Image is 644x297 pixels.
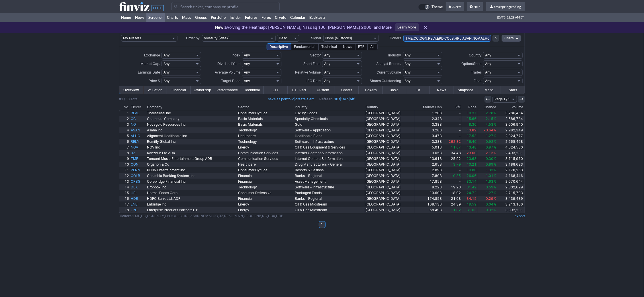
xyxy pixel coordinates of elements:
a: Help [467,2,483,11]
span: cavespringtrading [494,5,521,9]
a: 2.78% [478,110,497,116]
a: - [443,110,462,116]
a: 18.02 [443,190,462,196]
a: ENB [130,202,146,207]
a: [GEOGRAPHIC_DATA] [365,156,415,162]
a: Screener [146,13,165,22]
a: REAL [130,110,146,116]
a: Internet Content & Information [294,150,365,156]
a: Home [119,13,133,22]
a: 19.23 [443,184,462,190]
span: Theme [432,4,443,10]
a: Dropbox Inc [146,184,237,190]
a: Chemours Company [146,116,237,122]
a: NG [130,122,146,127]
span: 0.59% [486,185,496,189]
a: ETF Perf [288,86,311,94]
a: [GEOGRAPHIC_DATA] [365,133,415,139]
a: 2,665,468 [497,139,525,145]
span: 33.14 [467,179,477,184]
a: 10 [119,162,130,167]
span: 31.42 [467,185,477,189]
a: 25.92 [443,156,462,162]
a: 5.01B [415,145,443,150]
span: 2.15% [486,117,496,121]
a: 13.61B [415,156,443,162]
span: -0.64% [484,128,496,132]
a: BZ [130,150,146,156]
span: 1.01% [486,174,496,178]
a: CC [130,116,146,122]
span: 1.27% [486,191,496,195]
a: 1.63% [478,179,497,184]
a: Banks - Regional [294,196,365,202]
a: 17.53 [462,133,478,139]
a: News [430,86,453,94]
div: Descriptive [267,43,291,50]
a: 1.27% [478,190,497,196]
a: off [350,97,355,101]
a: 2,493,281 [497,150,525,156]
a: 0.89% [478,162,497,167]
a: 1.20B [415,110,443,116]
a: 31.63 [462,207,478,213]
a: [GEOGRAPHIC_DATA] [365,150,415,156]
a: Resorts & Casinos [294,167,365,173]
a: CRBG [130,179,146,184]
a: 12 [119,173,130,179]
a: create alert [296,97,314,101]
a: 2,324,777 [497,133,525,139]
a: 2,982,349 [497,127,525,133]
span: 16.40 [467,139,477,144]
a: Healthcare [237,133,294,139]
a: 10.21 [462,162,478,167]
a: 2.15% [478,116,497,122]
a: Asana Inc [146,127,237,133]
a: 23.63 [462,156,478,162]
a: 0.04% [478,202,497,207]
a: [GEOGRAPHIC_DATA] [365,116,415,122]
a: Basic Materials [237,122,294,127]
a: Drug Manufacturers - General [294,162,365,167]
a: Software - Application [294,127,365,133]
a: Tickers [359,86,382,94]
a: Tencent Music Entertainment Group ADR [146,156,237,162]
a: 13.48 [462,145,478,150]
a: Learn More [395,23,419,31]
a: 24.39 [443,202,462,207]
a: Gold [294,122,365,127]
a: Organon & Co [146,162,237,167]
span: [DATE] 12:29 AM ET [497,13,524,22]
a: 17.85B [415,179,443,184]
a: ETF [264,86,287,94]
a: Alerts [446,2,464,11]
a: NOV Inc [146,145,237,150]
a: Calendar [288,13,307,22]
a: Communication Services [237,150,294,156]
a: 4,168,446 [497,173,525,179]
a: 4.53% [478,122,497,127]
a: Portfolio [209,13,228,22]
a: Corebridge Financial Inc [146,179,237,184]
span: 4.53% [486,122,496,127]
span: 10.21 [467,162,477,166]
a: 10s [335,97,340,101]
span: 31.63 [467,208,477,212]
a: 0.32% [478,207,497,213]
a: Insider [228,13,243,22]
a: HDB [130,196,146,202]
a: 2,170,253 [497,167,525,173]
a: Energy [237,145,294,150]
a: -0.29% [478,196,497,202]
a: 16.40 [462,139,478,145]
a: 21.08 [443,196,462,202]
a: 14 [119,184,130,190]
a: 68.49B [415,207,443,213]
a: [GEOGRAPHIC_DATA] [365,122,415,127]
a: 2.65B [415,162,443,167]
span: 19.80 [467,168,477,172]
a: Healthcare [237,162,294,167]
a: 13 [119,179,130,184]
a: -2.13% [478,150,497,156]
a: Alignment Healthcare Inc [146,133,237,139]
